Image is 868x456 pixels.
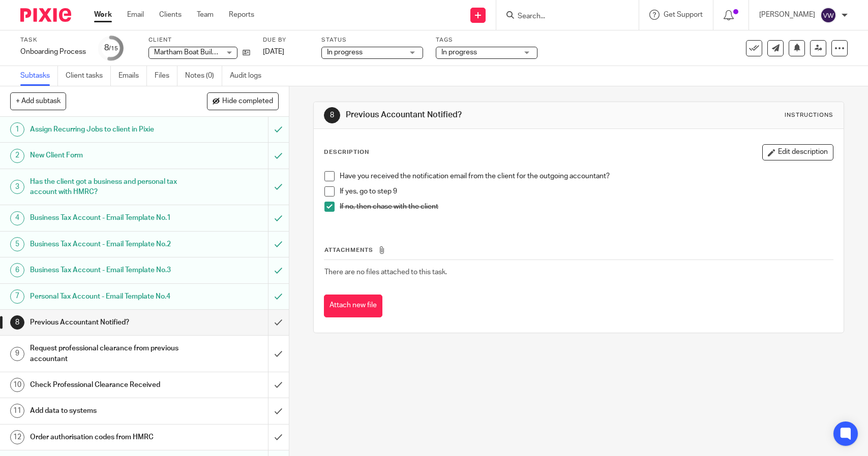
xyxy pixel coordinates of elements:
div: 8 [10,315,24,330]
a: Emails [118,66,147,86]
a: Reports [229,10,254,20]
p: [PERSON_NAME] [759,10,815,20]
div: 4 [10,211,24,225]
p: If no, then chase with the client [340,202,832,212]
span: Attachments [324,247,373,253]
label: Client [148,36,250,44]
h1: Previous Accountant Notified? [346,110,601,120]
div: 8 [104,42,118,54]
span: [DATE] [263,48,284,55]
div: 2 [10,149,24,163]
div: 9 [10,347,24,361]
span: There are no files attached to this task. [324,269,447,276]
a: Notes (0) [185,66,222,86]
div: 6 [10,263,24,277]
small: /15 [109,46,118,51]
div: 7 [10,289,24,304]
span: In progress [327,49,363,56]
h1: Check Professional Clearance Received [30,377,182,393]
a: Files [155,66,177,86]
a: Client tasks [66,66,111,86]
a: Audit logs [230,66,269,86]
h1: Has the client got a business and personal tax account with HMRC? [30,174,182,200]
img: svg%3E [820,7,836,23]
label: Tags [436,36,537,44]
button: Hide completed [207,92,279,110]
a: Email [127,10,144,20]
div: Onboarding Process [20,47,86,57]
div: Instructions [785,111,833,119]
div: 10 [10,378,24,392]
span: Hide completed [222,97,273,106]
h1: Order authorisation codes from HMRC [30,430,182,445]
img: Pixie [20,8,71,22]
a: Work [94,10,112,20]
h1: Request professional clearance from previous accountant [30,341,182,367]
span: In progress [441,49,477,56]
p: If yes, go to step 9 [340,186,832,197]
div: 5 [10,237,24,251]
h1: Business Tax Account - Email Template No.3 [30,263,182,278]
div: 11 [10,404,24,418]
p: Description [324,148,369,156]
input: Search [517,12,608,21]
div: 3 [10,180,24,194]
h1: Personal Tax Account - Email Template No.4 [30,289,182,304]
button: Edit description [762,144,833,160]
span: Get Support [664,11,703,18]
a: Team [197,10,214,20]
h1: Add data to systems [30,403,182,418]
label: Status [321,36,423,44]
h1: Business Tax Account - Email Template No.1 [30,210,182,225]
h1: Assign Recurring Jobs to client in Pixie [30,122,182,137]
div: 1 [10,122,24,137]
span: Martham Boat Building & Development Company Limited [154,49,334,56]
p: Have you received the notification email from the client for the outgoing accountant? [340,171,832,181]
label: Task [20,36,86,44]
button: Attach new file [324,295,382,317]
a: Subtasks [20,66,58,86]
h1: Business Tax Account - Email Template No.2 [30,237,182,252]
h1: New Client Form [30,148,182,163]
div: 12 [10,430,24,444]
div: 8 [324,107,340,123]
label: Due by [263,36,309,44]
h1: Previous Accountant Notified? [30,315,182,330]
button: + Add subtask [10,92,66,110]
a: Clients [159,10,182,20]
